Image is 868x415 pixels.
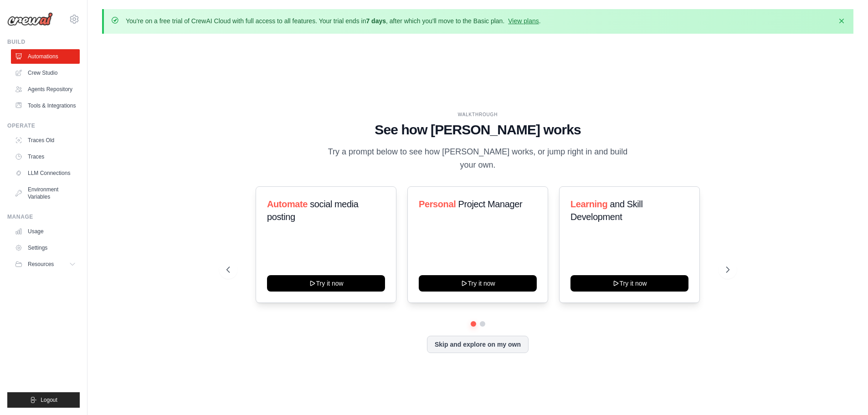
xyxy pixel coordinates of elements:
[226,122,729,138] h1: See how [PERSON_NAME] works
[419,199,456,209] span: Personal
[41,396,57,404] span: Logout
[11,241,80,255] a: Settings
[7,213,80,220] div: Manage
[11,66,80,80] a: Crew Studio
[427,336,529,353] button: Skip and explore on my own
[570,275,688,292] button: Try it now
[126,16,541,26] p: You're on a free trial of CrewAI Cloud with full access to all features. Your trial ends in , aft...
[11,257,80,272] button: Resources
[11,182,80,204] a: Environment Variables
[11,49,80,64] a: Automations
[267,199,359,222] span: social media posting
[508,17,539,25] a: View plans
[570,199,607,209] span: Learning
[11,149,80,164] a: Traces
[11,224,80,239] a: Usage
[325,145,631,172] p: Try a prompt below to see how [PERSON_NAME] works, or jump right in and build your own.
[7,38,80,46] div: Build
[11,166,80,180] a: LLM Connections
[366,17,386,25] strong: 7 days
[11,82,80,97] a: Agents Repository
[11,133,80,148] a: Traces Old
[267,199,308,209] span: Automate
[226,111,729,118] div: WALKTHROUGH
[267,275,385,292] button: Try it now
[419,275,537,292] button: Try it now
[28,261,54,268] span: Resources
[7,12,53,26] img: Logo
[7,122,80,129] div: Operate
[458,199,522,209] span: Project Manager
[7,392,80,408] button: Logout
[11,98,80,113] a: Tools & Integrations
